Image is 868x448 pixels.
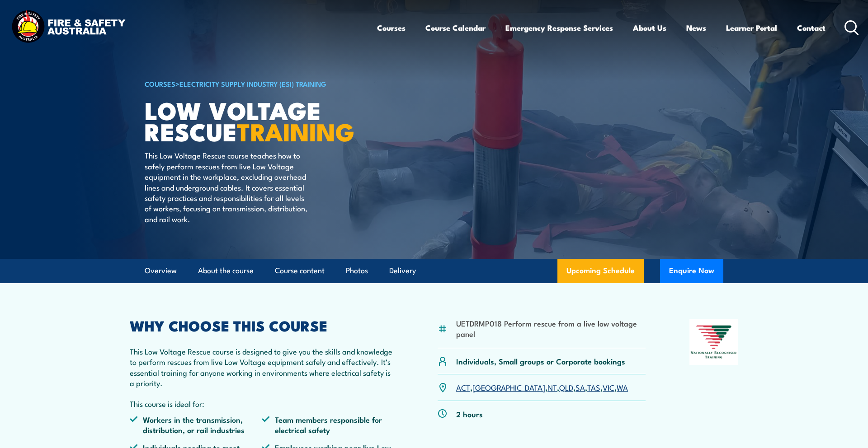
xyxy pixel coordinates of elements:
[389,259,416,283] a: Delivery
[145,259,177,283] a: Overview
[198,259,254,283] a: About the course
[262,414,394,435] li: Team members responsible for electrical safety
[505,16,613,40] a: Emergency Response Services
[145,79,175,89] a: COURSES
[456,382,628,392] p: , , , , , , ,
[660,259,723,283] button: Enquire Now
[130,398,394,409] p: This course is ideal for:
[547,382,557,392] a: NT
[425,16,486,40] a: Course Calendar
[456,318,646,339] li: UETDRMP018 Perform rescue from a live low voltage panel
[576,382,585,392] a: SA
[179,79,326,89] a: Electricity Supply Industry (ESI) Training
[603,382,614,392] a: VIC
[633,16,666,40] a: About Us
[617,382,628,392] a: WA
[797,16,826,40] a: Contact
[472,382,545,392] a: [GEOGRAPHIC_DATA]
[130,319,394,331] h2: WHY CHOOSE THIS COURSE
[377,16,406,40] a: Courses
[456,356,625,366] p: Individuals, Small groups or Corporate bookings
[686,16,706,40] a: News
[456,409,483,419] p: 2 hours
[237,112,354,149] strong: TRAINING
[145,99,368,141] h1: Low Voltage Rescue
[275,259,325,283] a: Course content
[456,382,470,392] a: ACT
[726,16,777,40] a: Learner Portal
[557,259,644,283] a: Upcoming Schedule
[559,382,573,392] a: QLD
[587,382,600,392] a: TAS
[689,319,738,365] img: Nationally Recognised Training logo.
[346,259,368,283] a: Photos
[145,78,368,89] h6: >
[130,414,262,435] li: Workers in the transmission, distribution, or rail industries
[130,346,394,388] p: This Low Voltage Rescue course is designed to give you the skills and knowledge to perform rescue...
[145,150,310,224] p: This Low Voltage Rescue course teaches how to safely perform rescues from live Low Voltage equipm...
